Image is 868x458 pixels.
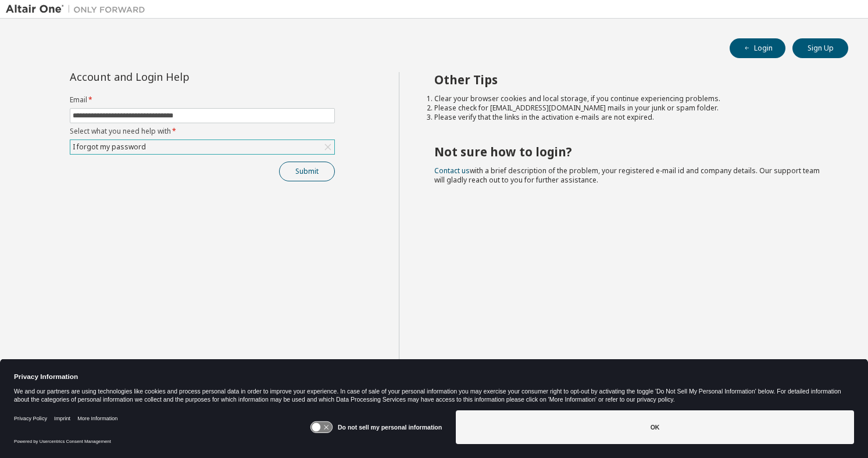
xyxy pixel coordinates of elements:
button: Submit [279,162,335,181]
button: Login [730,38,785,58]
button: Sign Up [792,38,848,58]
a: Contact us [434,166,470,176]
span: with a brief description of the problem, your registered e-mail id and company details. Our suppo... [434,166,820,185]
li: Please verify that the links in the activation e-mails are not expired. [434,113,827,122]
div: I forgot my password [70,140,334,154]
div: Account and Login Help [70,72,282,81]
li: Please check for [EMAIL_ADDRESS][DOMAIN_NAME] mails in your junk or spam folder. [434,103,827,113]
label: Select what you need help with [70,127,335,136]
h2: Other Tips [434,72,827,87]
div: I forgot my password [71,141,148,153]
h2: Not sure how to login? [434,144,827,159]
li: Clear your browser cookies and local storage, if you continue experiencing problems. [434,94,827,103]
img: Altair One [6,3,151,15]
label: Email [70,95,335,105]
